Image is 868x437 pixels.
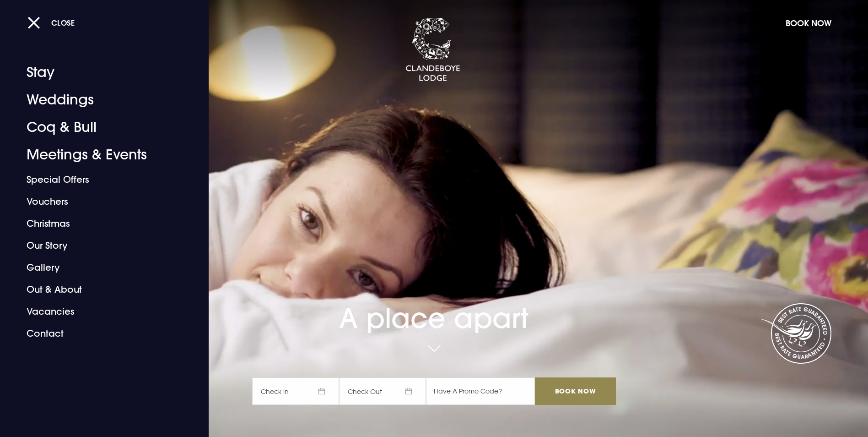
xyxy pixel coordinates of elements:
[27,114,171,141] a: Coq & Bull
[27,300,171,322] a: Vacancies
[27,59,171,86] a: Stay
[27,213,171,235] a: Christmas
[27,13,75,32] button: Close
[27,191,171,213] a: Vouchers
[27,86,171,114] a: Weddings
[27,322,171,344] a: Contact
[27,235,171,257] a: Our Story
[252,377,339,405] span: Check In
[252,275,615,334] h1: A place apart
[51,18,75,27] span: Close
[781,13,836,33] button: Book Now
[27,279,171,300] a: Out & About
[27,169,171,191] a: Special Offers
[405,18,460,82] img: Clandeboye Lodge
[27,141,171,169] a: Meetings & Events
[27,257,171,279] a: Gallery
[426,377,535,405] input: Have A Promo Code?
[535,377,615,405] input: Book Now
[339,377,426,405] span: Check Out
